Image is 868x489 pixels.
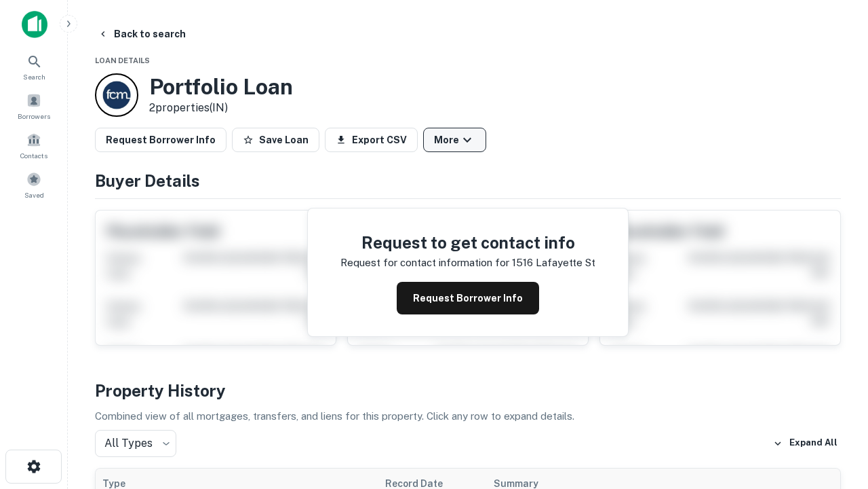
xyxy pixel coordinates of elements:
a: Borrowers [4,88,64,124]
iframe: Chat Widget [800,337,868,402]
span: Contacts [20,150,47,161]
a: Saved [4,166,64,203]
h4: Buyer Details [95,168,841,193]
button: Export CSV [325,128,418,152]
button: Save Loan [232,128,319,152]
img: capitalize-icon.png [22,11,47,38]
button: Request Borrower Info [95,128,226,152]
div: All Types [95,430,176,457]
span: Borrowers [18,111,50,122]
button: Expand All [770,433,841,454]
button: Back to search [92,22,191,46]
p: Combined view of all mortgages, transfers, and liens for this property. Click any row to expand d... [95,408,841,424]
button: More [423,128,486,152]
a: Contacts [4,127,64,164]
h4: Request to get contact info [340,230,595,255]
span: Search [23,71,45,82]
a: Search [4,48,64,85]
h4: Property History [95,378,841,403]
p: Request for contact information for [340,255,509,271]
span: Saved [24,189,44,200]
p: 1516 lafayette st [512,255,595,271]
h3: Portfolio Loan [149,74,293,100]
button: Request Borrower Info [397,282,539,314]
span: Loan Details [95,56,150,65]
p: 2 properties (IN) [149,100,293,116]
